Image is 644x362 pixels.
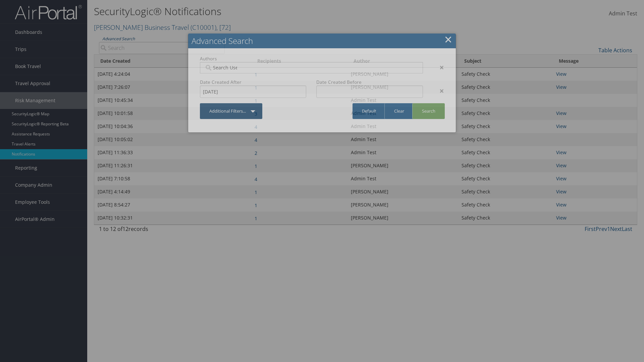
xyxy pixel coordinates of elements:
[412,103,445,119] a: Search
[200,79,306,85] label: Date Created After
[353,103,386,119] a: Default
[188,34,456,48] h2: Advanced Search
[200,55,423,62] label: Authors
[444,33,452,46] a: Close
[428,87,449,95] div: ×
[428,63,449,71] div: ×
[200,103,262,119] a: Additional Filters...
[384,103,414,119] a: Clear
[316,79,423,85] label: Date Created Before
[204,64,242,71] input: Search Users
